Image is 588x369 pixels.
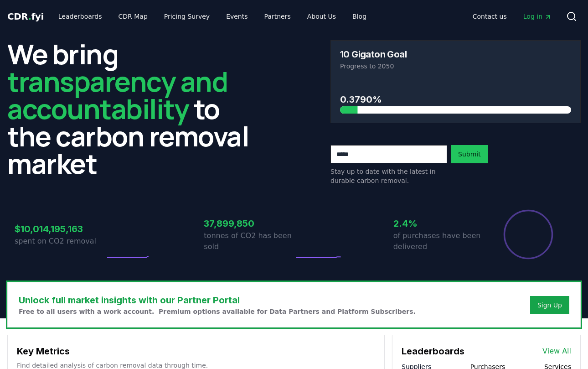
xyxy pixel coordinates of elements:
a: Partners [257,8,298,25]
a: CDR Map [111,8,155,25]
button: Sign Up [530,296,569,314]
span: transparency and accountability [7,62,227,127]
p: spent on CO2 removal [15,236,105,247]
nav: Main [465,8,559,25]
span: . [28,11,31,22]
h3: Key Metrics [17,344,375,358]
a: Log in [516,8,559,25]
a: Leaderboards [51,8,109,25]
h3: 37,899,850 [204,217,294,230]
a: Events [219,8,255,25]
a: About Us [300,8,343,25]
p: tonnes of CO2 has been sold [204,230,294,252]
button: Submit [451,145,488,163]
h3: $10,014,195,163 [15,222,105,236]
a: CDR.fyi [7,10,44,23]
p: Free to all users with a work account. Premium options available for Data Partners and Platform S... [19,307,416,316]
div: Percentage of sales delivered [503,209,554,260]
a: Contact us [465,8,514,25]
h3: 0.3790% [340,93,571,106]
p: Progress to 2050 [340,62,571,71]
h2: We bring to the carbon removal market [7,40,258,177]
span: CDR fyi [7,11,44,22]
span: Log in [523,12,552,21]
a: Blog [345,8,374,25]
p: of purchases have been delivered [393,230,484,252]
p: Stay up to date with the latest in durable carbon removal. [330,167,447,185]
h3: Unlock full market insights with our Partner Portal [19,293,416,307]
h3: Leaderboards [402,344,464,358]
a: Pricing Survey [157,8,217,25]
h3: 2.4% [393,217,484,230]
h3: 10 Gigaton Goal [340,50,407,59]
a: Sign Up [537,301,562,310]
a: View All [542,346,571,357]
nav: Main [51,8,374,25]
